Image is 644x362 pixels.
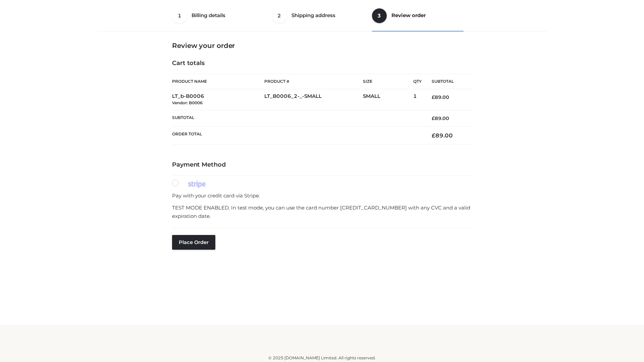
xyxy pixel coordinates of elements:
[172,110,422,126] th: Subtotal
[172,161,472,169] h4: Payment Method
[422,74,472,89] th: Subtotal
[172,42,472,50] h3: Review your order
[172,89,264,110] td: LT_b-B0006
[432,132,453,139] bdi: 89.00
[172,74,264,89] th: Product Name
[172,191,472,200] p: Pay with your credit card via Stripe.
[264,74,363,89] th: Product #
[172,127,422,144] th: Order Total
[264,89,363,110] td: LT_B0006_2-_-SMALL
[432,94,435,100] span: £
[432,115,435,121] span: £
[363,74,410,89] th: Size
[432,115,449,121] bdi: 89.00
[363,89,413,110] td: SMALL
[172,235,215,250] button: Place order
[413,89,422,110] td: 1
[432,94,449,100] bdi: 89.00
[172,203,472,221] p: TEST MODE ENABLED. In test mode, you can use the card number [CREDIT_CARD_NUMBER] with any CVC an...
[432,132,435,139] span: £
[413,74,422,89] th: Qty
[172,100,203,105] small: Vendor: B0006
[172,60,472,67] h4: Cart totals
[100,355,544,361] div: © 2025 [DOMAIN_NAME] Limited. All rights reserved.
